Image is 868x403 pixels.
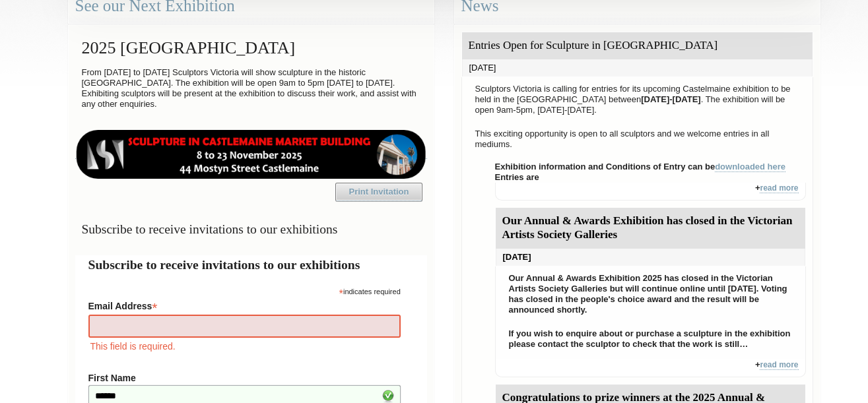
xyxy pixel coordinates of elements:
[496,249,805,266] div: [DATE]
[495,183,806,201] div: +
[88,297,401,313] label: Email Address
[75,32,427,64] h2: 2025 [GEOGRAPHIC_DATA]
[75,216,427,242] h3: Subscribe to receive invitations to our exhibitions
[462,59,813,77] div: [DATE]
[462,32,813,59] div: Entries Open for Sculpture in [GEOGRAPHIC_DATA]
[335,183,422,201] a: Print Invitation
[469,125,806,153] p: This exciting opportunity is open to all sculptors and we welcome entries in all mediums.
[88,339,401,354] div: This field is required.
[641,94,701,104] strong: [DATE]-[DATE]
[75,64,427,113] p: From [DATE] to [DATE] Sculptors Victoria will show sculpture in the historic [GEOGRAPHIC_DATA]. T...
[75,130,427,179] img: castlemaine-ldrbd25v2.png
[502,325,799,353] p: If you wish to enquire about or purchase a sculpture in the exhibition please contact the sculpto...
[715,162,785,172] a: downloaded here
[88,255,414,274] h2: Subscribe to receive invitations to our exhibitions
[495,162,786,172] strong: Exhibition information and Conditions of Entry can be
[760,360,798,370] a: read more
[502,270,799,319] p: Our Annual & Awards Exhibition 2025 has closed in the Victorian Artists Society Galleries but wil...
[495,359,806,377] div: +
[496,208,805,249] div: Our Annual & Awards Exhibition has closed in the Victorian Artists Society Galleries
[88,284,401,297] div: indicates required
[469,80,806,119] p: Sculptors Victoria is calling for entries for its upcoming Castelmaine exhibition to be held in t...
[760,183,798,193] a: read more
[88,373,401,383] label: First Name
